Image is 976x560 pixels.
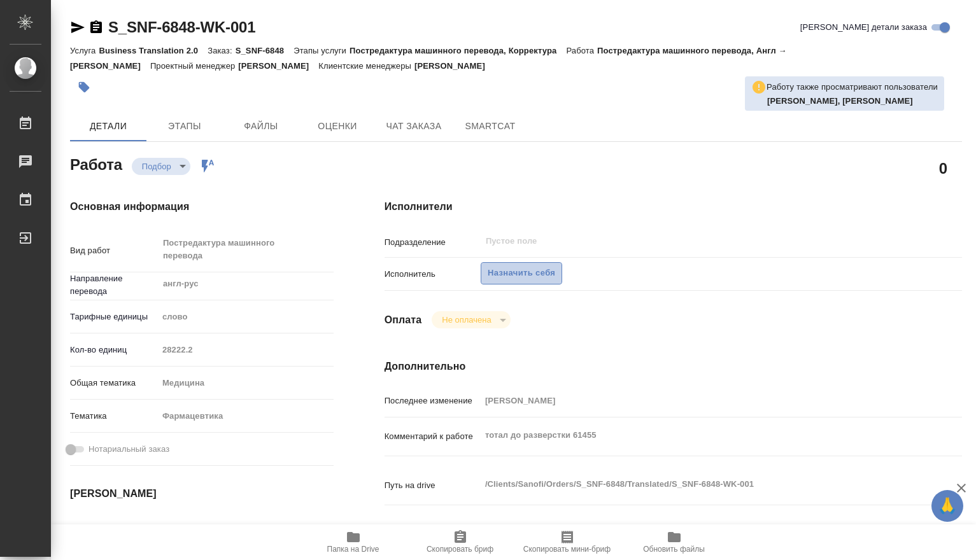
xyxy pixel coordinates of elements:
[383,118,444,134] span: Чат заказа
[158,372,334,394] div: Медицина
[158,519,269,537] input: Пустое поле
[566,46,597,55] p: Работа
[294,46,350,55] p: Этапы услуги
[158,405,334,427] div: Фармацевтика
[88,443,169,456] span: Нотариальный заказ
[432,311,510,328] div: Подбор
[70,410,158,423] p: Тематика
[643,545,705,554] span: Обновить файлы
[385,236,481,249] p: Подразделение
[300,524,407,560] button: Папка на Drive
[767,81,938,94] p: Работу также просматривают пользователи
[236,46,294,55] p: S_SNF-6848
[931,490,963,522] button: 🙏
[407,524,514,560] button: Скопировать бриф
[108,18,255,36] a: S_SNF-6848-WK-001
[767,95,938,108] p: Горшкова Валентина, Мартынова Александра
[99,46,208,55] p: Business Translation 2.0
[937,493,958,519] span: 🙏
[70,344,158,356] p: Кол-во единиц
[318,61,414,71] p: Клиентские менеджеры
[621,524,728,560] button: Обновить файлы
[350,46,566,55] p: Постредактура машинного перевода, Корректура
[438,314,495,325] button: Не оплачена
[70,46,99,55] p: Услуга
[481,473,914,495] textarea: /Clients/Sanofi/Orders/S_SNF-6848/Translated/S_SNF-6848-WK-001
[238,61,318,71] p: [PERSON_NAME]
[78,118,139,134] span: Детали
[154,118,215,134] span: Этапы
[208,46,235,55] p: Заказ:
[307,118,368,134] span: Оценки
[385,430,481,443] p: Комментарий к работе
[70,486,334,501] h4: [PERSON_NAME]
[70,272,158,298] p: Направление перевода
[88,20,104,35] button: Скопировать ссылку
[481,424,914,446] textarea: тотал до разверстки 61455
[385,359,962,374] h4: Дополнительно
[800,21,927,34] span: [PERSON_NAME] детали заказа
[385,268,481,281] p: Исполнитель
[414,61,495,71] p: [PERSON_NAME]
[484,234,884,249] input: Пустое поле
[327,545,379,554] span: Папка на Drive
[138,161,175,172] button: Подбор
[427,545,493,554] span: Скопировать бриф
[70,522,158,535] p: Дата начала работ
[385,479,481,492] p: Путь на drive
[385,312,422,328] h4: Оплата
[514,524,621,560] button: Скопировать мини-бриф
[158,340,334,359] input: Пустое поле
[230,118,292,134] span: Файлы
[385,395,481,407] p: Последнее изменение
[70,199,334,214] h4: Основная информация
[488,266,555,281] span: Назначить себя
[70,377,158,389] p: Общая тематика
[70,311,158,323] p: Тарифные единицы
[767,96,913,106] b: [PERSON_NAME], [PERSON_NAME]
[385,199,962,214] h4: Исполнители
[939,157,947,179] h2: 0
[460,118,521,134] span: SmartCat
[481,391,914,410] input: Пустое поле
[70,73,98,101] button: Добавить тэг
[158,306,334,328] div: слово
[481,262,562,284] button: Назначить себя
[70,152,122,175] h2: Работа
[132,158,190,175] div: Подбор
[70,20,85,35] button: Скопировать ссылку для ЯМессенджера
[70,244,158,257] p: Вид работ
[523,545,611,554] span: Скопировать мини-бриф
[150,61,238,71] p: Проектный менеджер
